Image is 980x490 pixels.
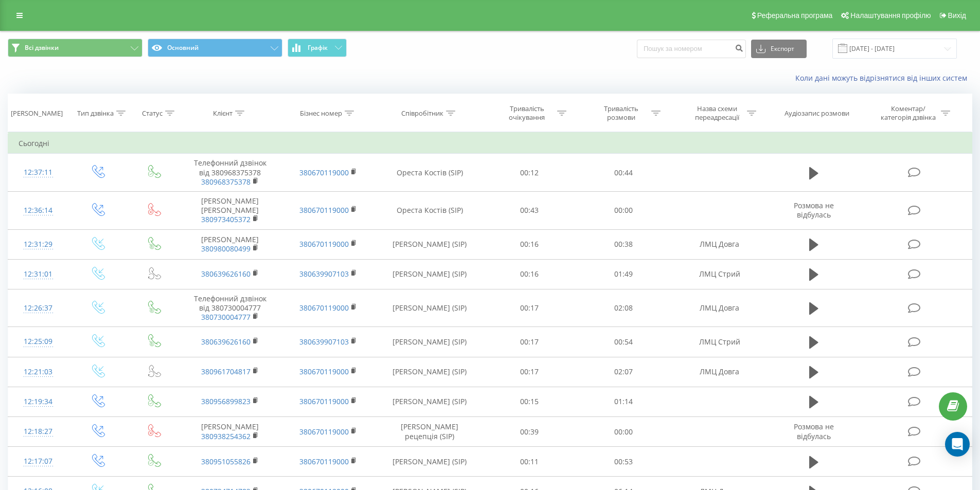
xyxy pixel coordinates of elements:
[299,239,349,249] a: 380670119000
[483,191,577,229] td: 00:43
[19,264,58,284] div: 12:31:01
[181,191,279,229] td: [PERSON_NAME] [PERSON_NAME]
[201,177,251,187] a: 380968375378
[377,327,483,357] td: [PERSON_NAME] (SIP)
[377,387,483,416] td: [PERSON_NAME] (SIP)
[19,332,58,352] div: 12:25:09
[785,109,849,118] div: Аудіозапис розмови
[377,417,483,447] td: [PERSON_NAME] рецепція (SIP)
[795,73,972,83] a: Коли дані можуть відрізнятися вiд інших систем
[299,269,349,279] a: 380639907103
[670,289,768,327] td: ЛМЦ Довга
[577,259,671,289] td: 01:49
[299,427,349,437] a: 380670119000
[201,312,251,322] a: 380730004777
[201,214,251,224] a: 380973405372
[483,357,577,387] td: 00:17
[300,109,342,118] div: Бізнес номер
[299,367,349,376] a: 380670119000
[577,357,671,387] td: 02:07
[483,447,577,477] td: 00:11
[19,234,58,255] div: 12:31:29
[577,154,671,192] td: 00:44
[577,447,671,477] td: 00:53
[670,357,768,387] td: ЛМЦ Довга
[377,357,483,387] td: [PERSON_NAME] (SIP)
[308,44,328,51] span: Графік
[670,327,768,357] td: ЛМЦ Стрий
[19,451,58,471] div: 12:17:07
[794,201,834,220] span: Розмова не відбулась
[948,11,966,20] span: Вихід
[288,39,347,57] button: Графік
[299,205,349,215] a: 380670119000
[401,109,443,118] div: Співробітник
[670,229,768,259] td: ЛМЦ Довга
[181,417,279,447] td: [PERSON_NAME]
[201,337,251,347] a: 380639626160
[142,109,163,118] div: Статус
[299,396,349,406] a: 380670119000
[377,154,483,192] td: Ореста Костів (SIP)
[148,39,282,57] button: Основний
[8,133,972,154] td: Сьогодні
[8,39,142,57] button: Всі дзвінки
[794,422,834,441] span: Розмова не відбулась
[377,447,483,477] td: [PERSON_NAME] (SIP)
[19,392,58,412] div: 12:19:34
[11,109,63,118] div: [PERSON_NAME]
[577,417,671,447] td: 00:00
[201,367,251,376] a: 380961704817
[181,154,279,192] td: Телефонний дзвінок від 380968375378
[483,289,577,327] td: 00:17
[299,337,349,347] a: 380639907103
[377,229,483,259] td: [PERSON_NAME] (SIP)
[670,259,768,289] td: ЛМЦ Стрий
[757,11,833,20] span: Реферальна програма
[751,40,807,58] button: Експорт
[201,269,251,279] a: 380639626160
[577,387,671,416] td: 01:14
[577,191,671,229] td: 00:00
[19,298,58,318] div: 12:26:37
[213,109,233,118] div: Клієнт
[19,422,58,442] div: 12:18:27
[577,289,671,327] td: 02:08
[299,457,349,466] a: 380670119000
[483,259,577,289] td: 00:16
[483,154,577,192] td: 00:12
[377,259,483,289] td: [PERSON_NAME] (SIP)
[850,11,931,20] span: Налаштування профілю
[377,191,483,229] td: Ореста Костів (SIP)
[181,289,279,327] td: Телефонний дзвінок від 380730004777
[201,457,251,466] a: 380951055826
[19,201,58,221] div: 12:36:14
[181,229,279,259] td: [PERSON_NAME]
[500,104,555,122] div: Тривалість очікування
[577,327,671,357] td: 00:54
[299,303,349,313] a: 380670119000
[637,40,746,58] input: Пошук за номером
[594,104,649,122] div: Тривалість розмови
[945,432,970,457] div: Open Intercom Messenger
[377,289,483,327] td: [PERSON_NAME] (SIP)
[577,229,671,259] td: 00:38
[483,327,577,357] td: 00:17
[689,104,744,122] div: Назва схеми переадресації
[201,431,251,441] a: 380938254362
[483,387,577,416] td: 00:15
[483,229,577,259] td: 00:16
[878,104,938,122] div: Коментар/категорія дзвінка
[201,244,251,253] a: 380980080499
[19,362,58,382] div: 12:21:03
[19,162,58,183] div: 12:37:11
[201,396,251,406] a: 380956899823
[25,44,59,52] span: Всі дзвінки
[483,417,577,447] td: 00:39
[299,168,349,177] a: 380670119000
[77,109,114,118] div: Тип дзвінка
